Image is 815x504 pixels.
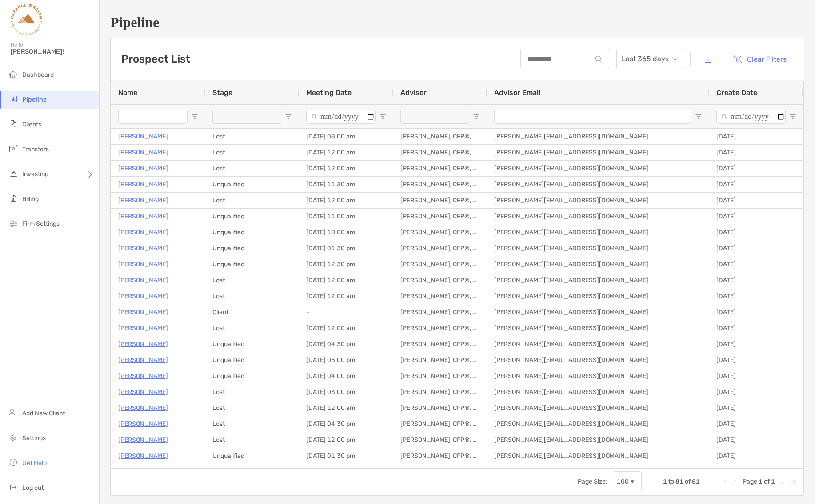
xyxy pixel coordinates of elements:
[205,193,299,208] div: Lost
[487,320,709,336] div: [PERSON_NAME][EMAIL_ADDRESS][DOMAIN_NAME]
[393,145,487,160] div: [PERSON_NAME], CFP®, CIMA, CEPA
[487,304,709,320] div: [PERSON_NAME][EMAIL_ADDRESS][DOMAIN_NAME]
[118,147,168,158] a: [PERSON_NAME]
[487,416,709,432] div: [PERSON_NAME][EMAIL_ADDRESS][DOMAIN_NAME]
[709,145,803,160] div: [DATE]
[118,243,168,254] p: [PERSON_NAME]
[393,209,487,224] div: [PERSON_NAME], CFP®, CIMA, CEPA
[487,177,709,192] div: [PERSON_NAME][EMAIL_ADDRESS][DOMAIN_NAME]
[695,113,702,120] button: Open Filter Menu
[118,275,168,286] p: [PERSON_NAME]
[487,161,709,176] div: [PERSON_NAME][EMAIL_ADDRESS][DOMAIN_NAME]
[578,478,607,485] div: Page Size:
[118,339,168,350] a: [PERSON_NAME]
[393,416,487,432] div: [PERSON_NAME], CFP®, CIMA, CEPA
[709,161,803,176] div: [DATE]
[299,432,393,448] div: [DATE] 12:00 pm
[299,368,393,384] div: [DATE] 04:00 pm
[299,272,393,288] div: [DATE] 12:00 am
[299,288,393,304] div: [DATE] 12:00 am
[379,113,386,120] button: Open Filter Menu
[118,323,168,334] p: [PERSON_NAME]
[393,432,487,448] div: [PERSON_NAME], CFP®, CIMA, CEPA
[393,384,487,400] div: [PERSON_NAME], CFP®, CIMA, CEPA
[622,49,678,69] span: Last 365 days
[299,448,393,464] div: [DATE] 01:30 pm
[118,195,168,206] a: [PERSON_NAME]
[118,434,168,445] a: [PERSON_NAME]
[617,478,629,485] div: 100
[487,129,709,144] div: [PERSON_NAME][EMAIL_ADDRESS][DOMAIN_NAME]
[118,131,168,142] a: [PERSON_NAME]
[487,464,709,480] div: [PERSON_NAME][EMAIL_ADDRESS][DOMAIN_NAME]
[205,272,299,288] div: Lost
[205,304,299,320] div: Client
[393,272,487,288] div: [PERSON_NAME], CFP®, CIMA, CEPA
[118,466,168,477] p: [PERSON_NAME]
[205,240,299,256] div: Unqualified
[487,145,709,160] div: [PERSON_NAME][EMAIL_ADDRESS][DOMAIN_NAME]
[205,209,299,224] div: Unqualified
[8,218,19,228] img: firm-settings icon
[118,163,168,174] a: [PERSON_NAME]
[709,304,803,320] div: [DATE]
[205,416,299,432] div: Lost
[709,368,803,384] div: [DATE]
[393,400,487,416] div: [PERSON_NAME], CFP®, CIMA, CEPA
[393,320,487,336] div: [PERSON_NAME], CFP®, CIMA, CEPA
[709,272,803,288] div: [DATE]
[709,384,803,400] div: [DATE]
[709,448,803,464] div: [DATE]
[487,400,709,416] div: [PERSON_NAME][EMAIL_ADDRESS][DOMAIN_NAME]
[299,161,393,176] div: [DATE] 12:00 am
[8,457,19,468] img: get-help icon
[668,478,674,485] span: to
[8,69,19,79] img: dashboard icon
[118,211,168,222] a: [PERSON_NAME]
[675,478,683,485] span: 81
[726,49,793,69] button: Clear Filters
[299,145,393,160] div: [DATE] 12:00 am
[709,336,803,352] div: [DATE]
[709,400,803,416] div: [DATE]
[716,88,757,97] span: Create Date
[22,121,41,128] span: Clients
[692,478,700,485] span: 81
[205,384,299,400] div: Lost
[110,14,804,31] h1: Pipeline
[393,464,487,480] div: [PERSON_NAME], CFP®, CIMA, CEPA
[118,259,168,270] a: [PERSON_NAME]
[299,240,393,256] div: [DATE] 01:30 pm
[709,352,803,368] div: [DATE]
[487,384,709,400] div: [PERSON_NAME][EMAIL_ADDRESS][DOMAIN_NAME]
[212,88,232,97] span: Stage
[759,478,763,485] span: 1
[118,179,168,190] p: [PERSON_NAME]
[205,288,299,304] div: Lost
[487,272,709,288] div: [PERSON_NAME][EMAIL_ADDRESS][DOMAIN_NAME]
[487,240,709,256] div: [PERSON_NAME][EMAIL_ADDRESS][DOMAIN_NAME]
[118,307,168,318] p: [PERSON_NAME]
[299,129,393,144] div: [DATE] 08:00 am
[118,450,168,461] p: [PERSON_NAME]
[299,224,393,240] div: [DATE] 10:00 am
[8,94,19,104] img: pipeline icon
[299,177,393,192] div: [DATE] 11:30 am
[285,113,292,120] button: Open Filter Menu
[473,113,480,120] button: Open Filter Menu
[205,320,299,336] div: Lost
[393,448,487,464] div: [PERSON_NAME], CFP®, CIMA, CEPA
[393,352,487,368] div: [PERSON_NAME], CFP®, CIMA, CEPA
[118,418,168,429] p: [PERSON_NAME]
[118,370,168,382] p: [PERSON_NAME]
[709,464,803,480] div: [DATE]
[205,352,299,368] div: Unqualified
[299,336,393,352] div: [DATE] 04:30 pm
[118,386,168,398] a: [PERSON_NAME]
[709,256,803,272] div: [DATE]
[205,464,299,480] div: Lost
